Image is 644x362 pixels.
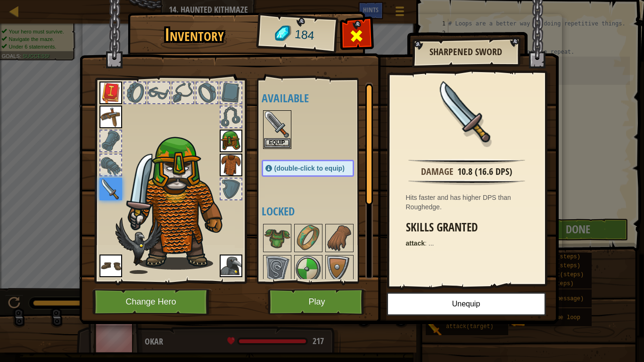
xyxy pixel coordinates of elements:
img: portrait.png [99,82,122,104]
h4: Locked [262,205,373,217]
img: portrait.png [295,256,322,282]
img: hr.png [408,159,525,165]
img: portrait.png [264,256,290,282]
img: portrait.png [99,255,122,277]
img: portrait.png [99,178,122,200]
img: portrait.png [264,111,290,138]
img: portrait.png [220,154,242,176]
img: portrait.png [220,255,242,277]
div: 10.8 (16.6 DPS) [457,165,512,179]
h1: Inventory [134,25,255,45]
img: portrait.png [295,225,322,251]
strong: attack [406,239,425,247]
button: Change Hero [92,289,212,315]
img: portrait.png [326,225,353,251]
img: raven-paper-doll.png [116,217,162,274]
span: : [425,239,429,247]
button: Unequip [387,292,546,316]
img: male.png [123,132,239,270]
img: portrait.png [99,106,122,128]
span: (double-click to equip) [274,165,345,172]
img: portrait.png [220,130,242,152]
h3: Skills Granted [406,221,533,234]
button: Play [268,289,366,315]
img: portrait.png [264,225,290,251]
div: Damage [421,165,454,179]
span: 184 [294,26,315,44]
div: Hits faster and has higher DPS than Roughedge. [406,193,533,212]
span: ... [429,239,434,247]
img: hr.png [408,180,525,185]
img: portrait.png [326,256,353,282]
button: Equip [264,138,290,148]
img: portrait.png [436,81,497,142]
h2: Sharpened Sword [421,47,510,57]
h4: Available [262,92,373,104]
